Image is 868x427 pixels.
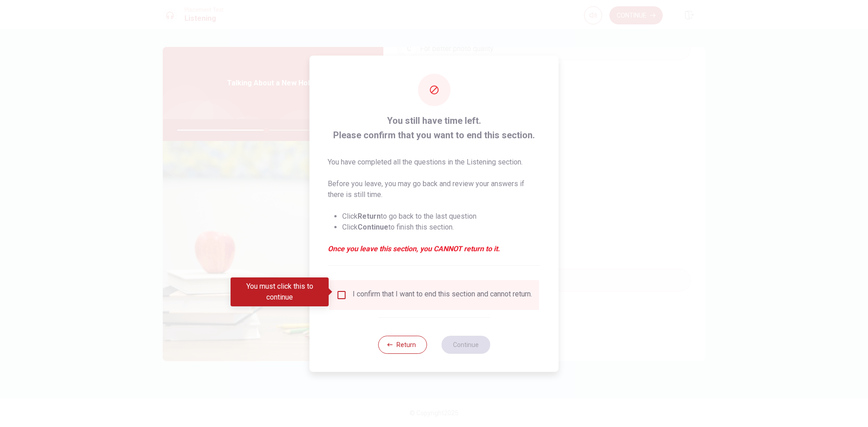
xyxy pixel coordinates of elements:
[328,157,541,168] p: You have completed all the questions in the Listening section.
[328,178,541,200] p: Before you leave, you may go back and review your answers if there is still time.
[441,336,490,354] button: Continue
[231,277,329,306] div: You must click this to continue
[328,244,541,254] em: Once you leave this section, you CANNOT return to it.
[378,336,427,354] button: Return
[336,290,347,300] span: You must click this to continue
[358,212,381,221] strong: Return
[353,290,532,300] div: I confirm that I want to end this section and cannot return.
[342,222,541,233] li: Click to finish this section.
[328,113,541,142] span: You still have time left. Please confirm that you want to end this section.
[358,223,388,231] strong: Continue
[342,211,541,222] li: Click to go back to the last question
